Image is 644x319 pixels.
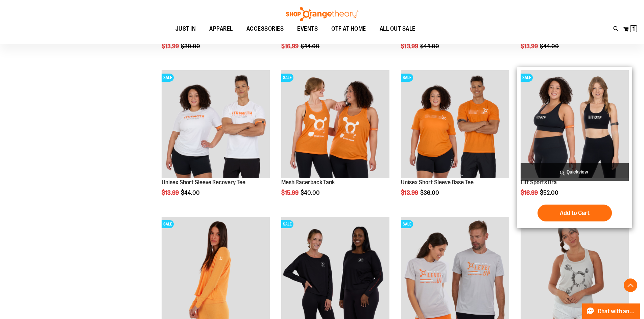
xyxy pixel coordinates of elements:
span: $52.00 [540,189,559,196]
span: $13.99 [162,189,180,196]
span: ACCESSORIES [246,21,284,36]
span: $13.99 [521,43,539,50]
span: SALE [401,74,413,82]
span: $30.00 [181,43,201,50]
div: product [398,67,512,213]
span: SALE [281,220,293,228]
img: Main view of 2024 October Lift Sports Bra [521,70,629,178]
a: Product image for Mesh Racerback TankSALE [281,70,389,179]
span: SALE [521,74,533,82]
span: $13.99 [401,189,419,196]
span: $16.99 [281,43,300,50]
span: $44.00 [301,43,320,50]
span: $36.00 [420,189,440,196]
a: Main view of 2024 October Lift Sports BraSALE [521,70,629,179]
a: Quickview [521,163,629,181]
span: $13.99 [401,43,419,50]
a: Lift Sports Bra [521,179,557,186]
span: OTF AT HOME [331,21,366,36]
a: Product image for Unisex Short Sleeve Recovery TeeSALE [162,70,270,179]
span: $44.00 [181,189,201,196]
span: SALE [162,74,174,82]
a: Unisex Short Sleeve Base Tee [401,179,474,186]
span: EVENTS [297,21,318,36]
span: $15.99 [281,189,300,196]
button: Back To Top [624,278,637,292]
div: product [158,67,273,213]
span: Add to Cart [560,209,590,217]
img: Product image for Unisex Short Sleeve Base Tee [401,70,509,178]
a: Unisex Short Sleeve Recovery Tee [162,179,245,186]
span: $44.00 [540,43,560,50]
div: product [278,67,393,213]
span: ALL OUT SALE [380,21,415,36]
span: $40.00 [301,189,321,196]
span: SALE [281,74,293,82]
img: Product image for Mesh Racerback Tank [281,70,389,178]
img: Shop Orangetheory [285,7,359,21]
div: product [517,67,632,228]
span: $16.99 [521,189,539,196]
span: JUST IN [175,21,196,36]
span: SALE [401,220,413,228]
button: Add to Cart [538,205,612,221]
span: $13.99 [162,43,180,50]
img: Product image for Unisex Short Sleeve Recovery Tee [162,70,270,178]
span: 1 [633,25,635,32]
a: Product image for Unisex Short Sleeve Base TeeSALE [401,70,509,179]
a: Mesh Racerback Tank [281,179,335,186]
span: $44.00 [420,43,440,50]
span: SALE [162,220,174,228]
button: Chat with an Expert [582,303,640,319]
span: APPAREL [209,21,233,36]
span: Chat with an Expert [598,308,636,315]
